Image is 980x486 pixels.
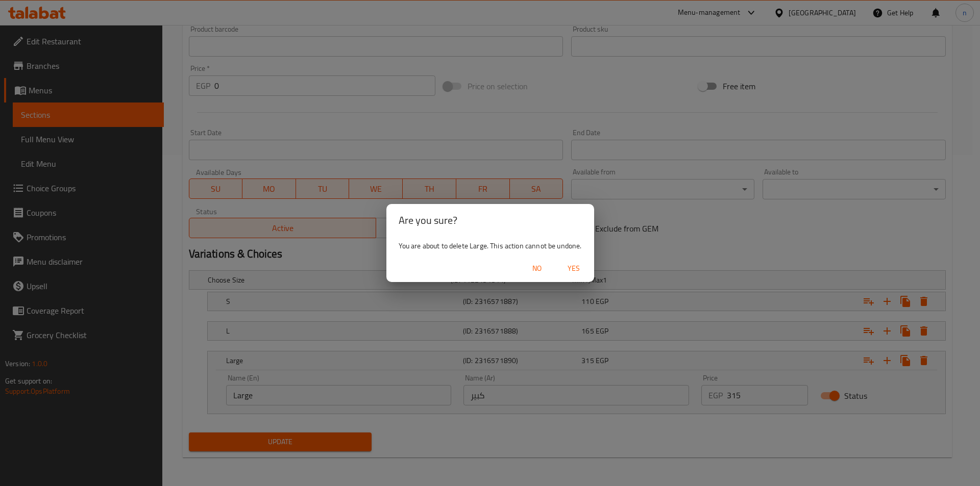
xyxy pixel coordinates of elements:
button: Yes [557,259,590,278]
div: You are about to delete Large. This action cannot be undone. [386,237,594,255]
button: No [521,259,553,278]
span: No [525,262,549,275]
h2: Are you sure? [399,212,582,228]
span: Yes [561,262,586,275]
